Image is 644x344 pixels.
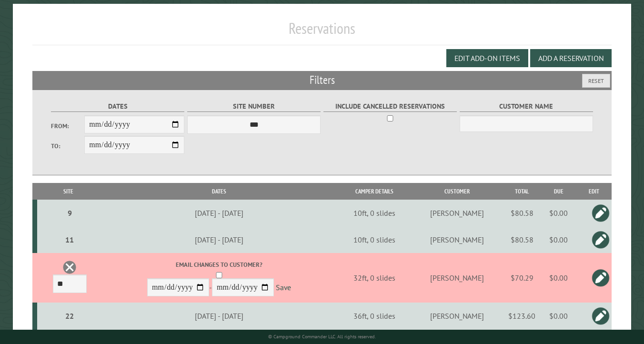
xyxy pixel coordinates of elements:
[460,101,593,112] label: Customer Name
[338,200,411,226] td: 10ft, 0 slides
[530,49,612,67] button: Add a Reservation
[276,283,291,293] a: Save
[411,303,503,329] td: [PERSON_NAME]
[323,101,457,112] label: Include Cancelled Reservations
[411,183,503,200] th: Customer
[51,142,84,151] label: To:
[541,253,576,303] td: $0.00
[41,311,99,321] div: 22
[541,200,576,226] td: $0.00
[268,334,376,340] small: © Campground Commander LLC. All rights reserved.
[51,101,184,112] label: Dates
[503,226,541,253] td: $80.58
[503,253,541,303] td: $70.29
[338,303,411,329] td: 36ft, 0 slides
[541,303,576,329] td: $0.00
[411,200,503,226] td: [PERSON_NAME]
[41,208,99,218] div: 9
[102,260,337,269] label: Email changes to customer?
[100,183,338,200] th: Dates
[62,260,77,274] a: Delete this reservation
[32,19,612,45] h1: Reservations
[41,235,99,244] div: 11
[411,253,503,303] td: [PERSON_NAME]
[102,311,337,321] div: [DATE] - [DATE]
[37,183,101,200] th: Site
[503,303,541,329] td: $123.60
[411,226,503,253] td: [PERSON_NAME]
[576,183,612,200] th: Edit
[541,183,576,200] th: Due
[102,260,337,299] div: -
[187,101,321,112] label: Site Number
[338,183,411,200] th: Camper Details
[503,200,541,226] td: $80.58
[503,183,541,200] th: Total
[102,235,337,244] div: [DATE] - [DATE]
[582,74,610,88] button: Reset
[338,226,411,253] td: 10ft, 0 slides
[446,49,528,67] button: Edit Add-on Items
[338,253,411,303] td: 32ft, 0 slides
[541,226,576,253] td: $0.00
[102,208,337,218] div: [DATE] - [DATE]
[51,121,84,131] label: From:
[32,71,612,89] h2: Filters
